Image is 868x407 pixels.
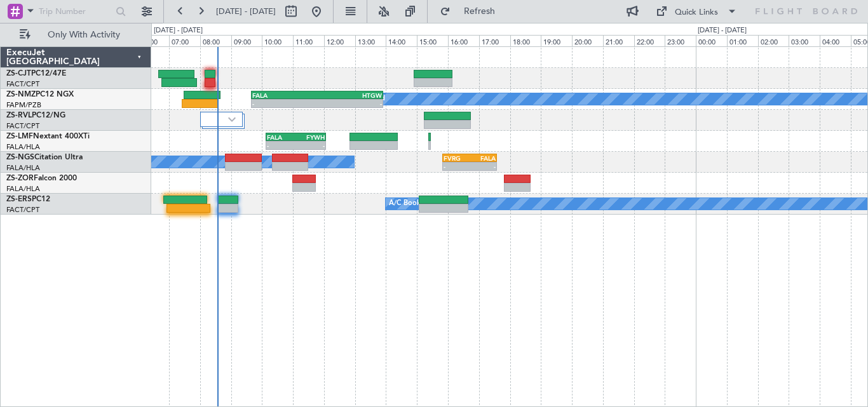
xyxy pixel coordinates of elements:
span: ZS-NMZ [6,91,36,98]
div: [DATE] - [DATE] [698,25,747,36]
div: HTGW [317,91,382,99]
span: Refresh [453,7,506,16]
span: ZS-LMF [6,133,33,140]
a: FALA/HLA [6,163,40,173]
div: 11:00 [293,35,324,46]
a: ZS-NMZPC12 NGX [6,91,74,98]
div: 13:00 [355,35,386,46]
div: 20:00 [572,35,603,46]
a: ZS-LMFNextant 400XTi [6,133,90,140]
div: 15:00 [417,35,448,46]
span: ZS-ZOR [6,175,34,182]
div: 21:00 [603,35,634,46]
a: FALA/HLA [6,142,40,152]
span: ZS-CJT [6,70,31,77]
a: FACT/CPT [6,121,39,131]
span: ZS-ERS [6,196,32,203]
a: ZS-NGSCitation Ultra [6,154,83,161]
div: 00:00 [696,35,727,46]
div: - [252,100,317,107]
div: FALA [470,154,496,162]
div: 22:00 [634,35,665,46]
div: A/C Booked [389,194,429,213]
a: FAPM/PZB [6,100,41,110]
div: 06:00 [138,35,169,46]
div: - [267,142,296,149]
div: 19:00 [541,35,572,46]
button: Only With Activity [14,25,138,45]
div: 18:00 [510,35,541,46]
a: ZS-CJTPC12/47E [6,70,66,77]
a: FALA/HLA [6,184,40,194]
a: FACT/CPT [6,205,39,215]
div: 04:00 [820,35,851,46]
div: 16:00 [448,35,479,46]
div: 01:00 [727,35,758,46]
span: ZS-NGS [6,154,34,161]
a: ZS-RVLPC12/NG [6,112,65,119]
div: 10:00 [262,35,293,46]
div: FALA [252,91,317,99]
div: FALA [267,133,296,141]
input: Trip Number [39,2,112,21]
div: FYWH [296,133,325,141]
button: Quick Links [649,1,743,22]
div: - [317,100,382,107]
div: 12:00 [324,35,355,46]
span: Only With Activity [33,30,134,39]
div: 23:00 [665,35,696,46]
div: 03:00 [789,35,820,46]
div: 08:00 [200,35,231,46]
div: 17:00 [479,35,510,46]
div: Quick Links [675,6,718,19]
a: FACT/CPT [6,79,39,89]
div: - [470,163,496,170]
img: arrow-gray.svg [228,117,236,122]
span: [DATE] - [DATE] [216,6,276,17]
a: ZS-ERSPC12 [6,196,50,203]
div: 07:00 [169,35,200,46]
div: [DATE] - [DATE] [154,25,203,36]
div: 09:00 [231,35,262,46]
div: FVRG [444,154,470,162]
div: 02:00 [758,35,789,46]
div: - [444,163,470,170]
div: - [296,142,325,149]
div: 14:00 [386,35,417,46]
span: ZS-RVL [6,112,32,119]
button: Refresh [434,1,510,22]
a: ZS-ZORFalcon 2000 [6,175,77,182]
